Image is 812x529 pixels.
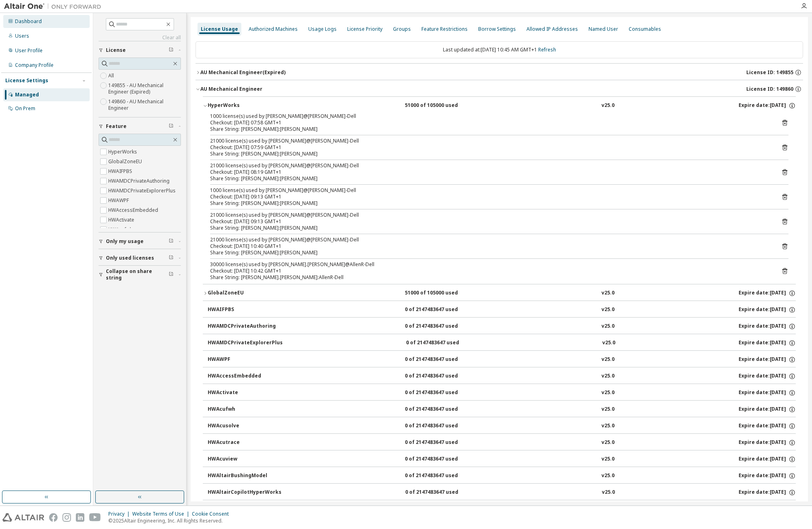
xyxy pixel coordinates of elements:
div: Share String: [PERSON_NAME]:[PERSON_NAME] [210,151,769,157]
button: GlobalZoneEU51000 of 105000 usedv25.0Expire date:[DATE] [203,284,796,302]
div: Expire date: [DATE] [739,102,796,109]
label: HWAccessEmbedded [108,205,160,215]
div: License Priority [347,26,382,32]
div: HyperWorks [208,102,281,109]
div: 0 of 2147483647 used [405,373,478,380]
div: HWAcusolve [208,422,281,430]
div: 0 of 2147483647 used [405,422,478,430]
div: Checkout: [DATE] 10:40 GMT+1 [210,243,769,250]
div: Authorized Machines [249,26,298,32]
div: 21000 license(s) used by [PERSON_NAME]@[PERSON_NAME]-Dell [210,162,769,169]
div: Expire date: [DATE] [739,456,796,463]
span: Clear filter [169,271,174,278]
a: Refresh [538,46,556,53]
div: 1000 license(s) used by [PERSON_NAME]@[PERSON_NAME]-Dell [210,113,769,119]
label: All [108,71,116,81]
div: Website Terms of Use [132,511,192,517]
div: Checkout: [DATE] 09:13 GMT+1 [210,194,769,200]
div: 21000 license(s) used by [PERSON_NAME]@[PERSON_NAME]-Dell [210,237,769,243]
div: v25.0 [601,323,614,330]
div: Usage Logs [308,26,337,32]
img: altair_logo.svg [2,513,44,522]
div: Privacy [108,511,132,517]
div: Expire date: [DATE] [739,439,796,446]
button: HWAcusolve0 of 2147483647 usedv25.0Expire date:[DATE] [208,417,796,435]
button: Collapse on share string [99,266,181,284]
div: 1000 license(s) used by [PERSON_NAME]@[PERSON_NAME]-Dell [210,187,769,194]
div: HWAMDCPrivateAuthoring [208,323,281,330]
div: HWAltairBushingModel [208,472,281,480]
div: v25.0 [601,456,614,463]
label: 149855 - AU Mechanical Engineer (Expired) [108,81,181,97]
div: AU Mechanical Engineer [200,86,262,92]
label: 149860 - AU Mechanical Engineer [108,97,181,113]
div: HWAMDCPrivateExplorerPlus [208,339,283,347]
div: License Usage [201,26,238,32]
img: facebook.svg [49,513,58,522]
div: v25.0 [601,290,614,297]
button: HWActivate0 of 2147483647 usedv25.0Expire date:[DATE] [208,384,796,402]
label: HWAcufwh [108,225,134,235]
div: 0 of 2147483647 used [405,406,478,413]
button: HWAMDCPrivateAuthoring0 of 2147483647 usedv25.0Expire date:[DATE] [208,318,796,335]
a: Clear all [99,34,181,41]
div: v25.0 [601,306,614,314]
span: Clear filter [169,255,174,261]
div: 0 of 2147483647 used [405,439,478,446]
div: 51000 of 105000 used [405,290,478,297]
label: HWAWPF [108,196,131,205]
button: HWAIFPBS0 of 2147483647 usedv25.0Expire date:[DATE] [208,301,796,319]
div: HWAltairCopilotHyperWorks [208,489,281,496]
div: Expire date: [DATE] [739,489,796,496]
button: HWAcufwh0 of 2147483647 usedv25.0Expire date:[DATE] [208,401,796,418]
div: Checkout: [DATE] 07:58 GMT+1 [210,119,769,126]
label: HyperWorks [108,147,139,157]
div: 21000 license(s) used by [PERSON_NAME]@[PERSON_NAME]-Dell [210,138,769,144]
div: 0 of 2147483647 used [405,356,478,363]
img: youtube.svg [89,513,101,522]
div: HWAWPF [208,356,281,363]
div: v25.0 [601,439,614,446]
span: Collapse on share string [106,268,169,281]
button: HWAcutrace0 of 2147483647 usedv25.0Expire date:[DATE] [208,434,796,452]
div: Groups [393,26,411,32]
label: GlobalZoneEU [108,157,144,166]
span: License ID: 149855 [746,69,793,76]
div: v25.0 [601,356,614,363]
div: 51000 of 105000 used [405,102,478,109]
img: instagram.svg [62,513,71,522]
button: HWAWPF0 of 2147483647 usedv25.0Expire date:[DATE] [208,351,796,369]
div: Share String: [PERSON_NAME]:[PERSON_NAME] [210,126,769,132]
div: v25.0 [601,389,614,397]
button: Only my usage [99,233,181,250]
button: HWAltairCopilotHyperWorks0 of 2147483647 usedv25.0Expire date:[DATE] [208,484,796,501]
div: User Profile [15,47,43,54]
div: Expire date: [DATE] [739,472,796,480]
div: Share String: [PERSON_NAME]:[PERSON_NAME] [210,200,769,207]
div: Expire date: [DATE] [739,389,796,397]
img: linkedin.svg [76,513,84,522]
div: Share String: [PERSON_NAME].[PERSON_NAME]:AllenR-Dell [210,274,769,281]
div: 0 of 2147483647 used [405,389,478,397]
div: Consumables [629,26,661,32]
div: Expire date: [DATE] [739,373,796,380]
div: Cookie Consent [192,511,234,517]
div: 21000 license(s) used by [PERSON_NAME]@[PERSON_NAME]-Dell [210,212,769,218]
div: 0 of 2147483647 used [405,323,478,330]
div: 0 of 2147483647 used [405,472,478,480]
div: Checkout: [DATE] 08:19 GMT+1 [210,169,769,175]
div: Expire date: [DATE] [739,406,796,413]
div: Share String: [PERSON_NAME]:[PERSON_NAME] [210,250,769,256]
button: AU Mechanical Engineer(Expired)License ID: 149855 [195,64,803,81]
div: 0 of 2147483647 used [405,306,478,314]
div: v25.0 [602,339,615,347]
div: Expire date: [DATE] [739,290,796,297]
span: Clear filter [169,238,174,245]
div: AU Mechanical Engineer (Expired) [200,69,286,76]
div: 30000 license(s) used by [PERSON_NAME].[PERSON_NAME]@AllenR-Dell [210,261,769,268]
span: Feature [106,123,127,130]
button: License [99,41,181,59]
span: Only my usage [106,238,144,245]
div: Share String: [PERSON_NAME]:[PERSON_NAME] [210,175,769,182]
div: Expire date: [DATE] [739,306,796,314]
